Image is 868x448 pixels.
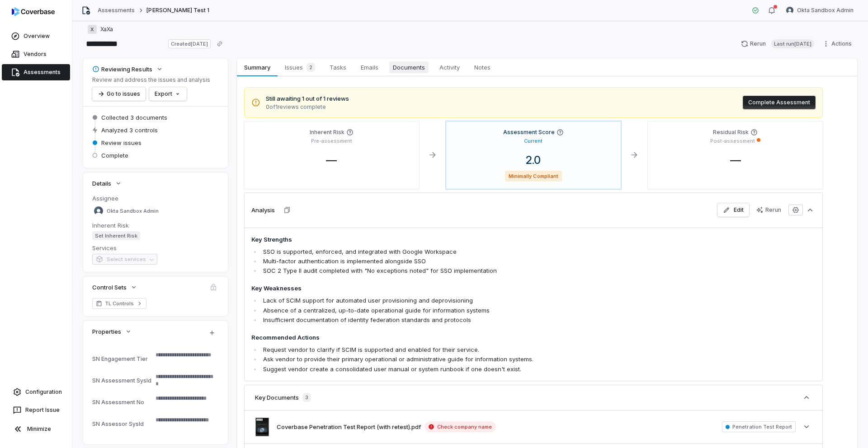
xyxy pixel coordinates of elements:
div: SN Assessor SysId [92,420,152,427]
span: 2.0 [519,154,548,167]
p: Post-assessment [710,138,755,145]
h4: Residual Risk [713,129,749,136]
span: Okta Sandbox Admin [107,208,159,215]
span: Documents [389,61,429,73]
a: Overview [2,28,70,44]
span: 0 of 1 reviews complete [266,103,349,111]
li: Absence of a centralized, up-to-date operational guide for information systems [261,306,703,315]
span: 2 [307,63,315,72]
span: Properties [92,327,121,336]
a: Vendors [2,46,70,62]
h3: Analysis [251,206,275,214]
button: Control Sets [90,279,140,295]
span: Complete [101,151,128,159]
p: Review and address the issues and analysis [92,76,210,84]
li: SOC 2 Type II audit completed with "No exceptions noted" for SSO implementation [261,266,703,275]
h4: Inherent Risk [310,129,344,136]
h4: Key Weaknesses [251,284,703,293]
span: Still awaiting 1 out of 1 reviews [266,94,349,103]
button: XXaXa [85,21,116,37]
div: Reviewing Results [92,65,152,73]
button: Export [149,87,187,101]
span: XaXa [100,26,113,33]
span: Review issues [101,139,142,147]
dt: Assignee [92,194,219,202]
span: Last run [DATE] [771,39,814,48]
img: Okta Sandbox Admin avatar [94,206,103,215]
button: Edit [717,203,749,217]
span: Created [DATE] [168,39,211,48]
span: Tasks [326,61,350,73]
span: Control Sets [92,283,127,291]
span: Collected 3 documents [101,113,167,121]
li: Insufficient documentation of identity federation standards and protocols [261,315,703,325]
img: 5b3a3f9d997146e096ad160663760e68.jpg [255,418,269,436]
span: Notes [471,61,494,73]
div: SN Assessment No [92,399,152,406]
li: SSO is supported, enforced, and integrated with Google Workspace [261,247,703,257]
img: logo-D7KZi-bG.svg [12,7,55,16]
button: Properties [90,323,135,340]
a: Assessments [98,7,135,14]
li: Request vendor to clarify if SCIM is supported and enabled for their service. [261,345,703,355]
button: Rerun [751,203,787,217]
p: Current [524,138,542,145]
span: — [723,154,748,167]
span: Check company name [425,421,496,432]
span: 3 [302,393,311,402]
a: Configuration [4,384,68,400]
li: Multi-factor authentication is implemented alongside SSO [261,257,703,266]
span: [PERSON_NAME] Test 1 [146,7,209,14]
span: Minimally Compliant [505,171,562,182]
span: Details [92,179,111,187]
button: Details [90,175,125,191]
dt: Services [92,244,219,252]
span: Emails [357,61,382,73]
button: Minimize [4,420,68,438]
h4: Key Strengths [251,235,703,244]
li: Lack of SCIM support for automated user provisioning and deprovisioning [261,296,703,305]
span: Analyzed 3 controls [101,126,158,134]
dt: Inherent Risk [92,221,219,229]
div: Rerun [756,206,781,214]
span: Penetration Test Report [722,421,796,432]
button: Coverbase Penetration Test Report (with retest).pdf [277,423,421,432]
span: — [319,154,344,167]
h4: Recommended Actions [251,333,703,342]
img: Okta Sandbox Admin avatar [786,7,793,14]
li: Suggest vendor create a consolidated user manual or system runbook if one doesn't exist. [261,364,703,374]
p: Pre-assessment [311,138,352,145]
button: Go to issues [92,87,146,101]
button: Copy link [212,36,228,52]
a: Assessments [2,64,70,80]
span: Activity [436,61,463,73]
div: SN Engagement Tier [92,355,152,362]
span: Set Inherent Risk [92,231,140,240]
h4: Assessment Score [503,129,555,136]
a: TL Controls [92,298,146,309]
li: Ask vendor to provide their primary operational or administrative guide for information systems. [261,355,703,364]
button: Okta Sandbox Admin avatarOkta Sandbox Admin [781,4,859,17]
button: RerunLast run[DATE] [736,37,820,51]
button: Report Issue [4,402,68,418]
span: Okta Sandbox Admin [797,7,854,14]
button: Actions [820,37,857,51]
h3: Key Documents [255,393,299,401]
span: TL Controls [105,300,134,307]
button: Complete Assessment [743,96,816,109]
span: Summary [241,61,274,73]
div: SN Assessment SysId [92,377,152,384]
span: Issues [281,61,319,74]
button: Reviewing Results [90,61,166,77]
